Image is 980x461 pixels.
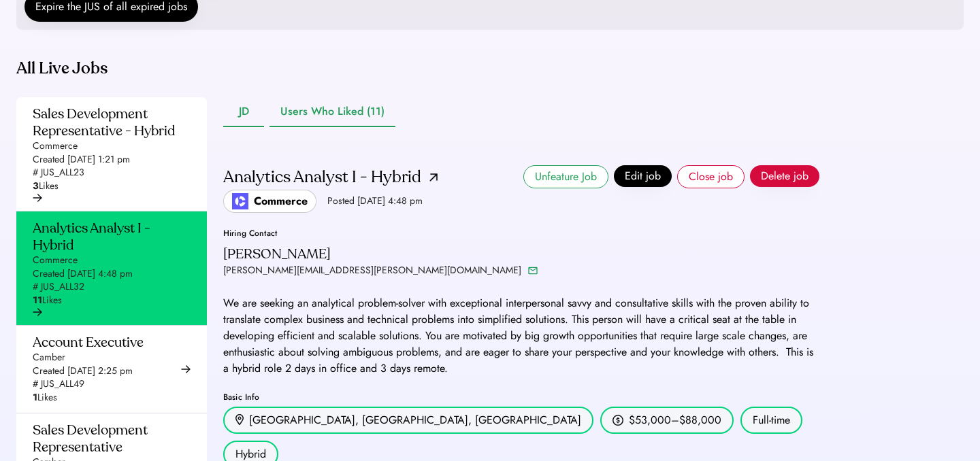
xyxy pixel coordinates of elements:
div: # JUS_ALL32 [33,280,84,294]
button: Users Who Liked (11) [269,97,395,127]
div: [PERSON_NAME] [223,245,331,262]
div: Commerce [33,254,78,267]
div: Camber [33,351,65,364]
div: Hiring Contact [223,229,539,237]
button: JD [223,97,264,127]
div: Analytics Analyst I - Hybrid [33,220,182,254]
div: All Live Jobs [16,58,819,80]
div: We are seeking an analytical problem-solver with exceptional interpersonal savvy and consultative... [223,295,819,377]
div: Commerce [254,193,308,209]
strong: 3 [33,179,39,192]
img: money.svg [612,414,623,426]
strong: 11 [33,293,42,307]
img: arrow-right-black.svg [33,193,42,203]
div: Sales Development Representative - Hybrid [33,105,182,139]
div: Basic Info [223,393,819,401]
img: poweredbycommerce_logo.jpeg [232,193,248,209]
strong: 1 [33,390,37,404]
div: Created [DATE] 2:25 pm [33,364,133,378]
button: Close job [677,165,745,188]
button: Edit job [614,165,672,187]
img: arrow-right-black.svg [33,307,42,317]
div: Created [DATE] 4:48 pm [33,267,133,281]
div: Sales Development Representative [33,422,182,456]
div: Created [DATE] 1:21 pm [33,153,130,167]
div: [PERSON_NAME][EMAIL_ADDRESS][PERSON_NAME][DOMAIN_NAME] [223,262,521,279]
div: Posted [DATE] 4:48 pm [327,194,423,208]
div: # JUS_ALL49 [33,377,84,391]
button: Unfeature Job [523,165,608,188]
div: Likes [33,294,62,307]
img: arrow-up-right.png [429,173,438,182]
div: Account Executive [33,334,144,351]
div: $53,000–$88,000 [629,412,721,428]
img: arrow-right-black.svg [181,364,191,374]
div: Likes [33,391,57,405]
img: location.svg [235,414,244,426]
div: [GEOGRAPHIC_DATA], [GEOGRAPHIC_DATA], [GEOGRAPHIC_DATA] [249,412,581,428]
div: # JUS_ALL23 [33,166,84,180]
div: Commerce [33,139,78,153]
button: Delete job [750,165,819,187]
div: Analytics Analyst I - Hybrid [223,167,421,188]
div: Full-time [740,407,802,434]
div: Likes [33,180,59,193]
